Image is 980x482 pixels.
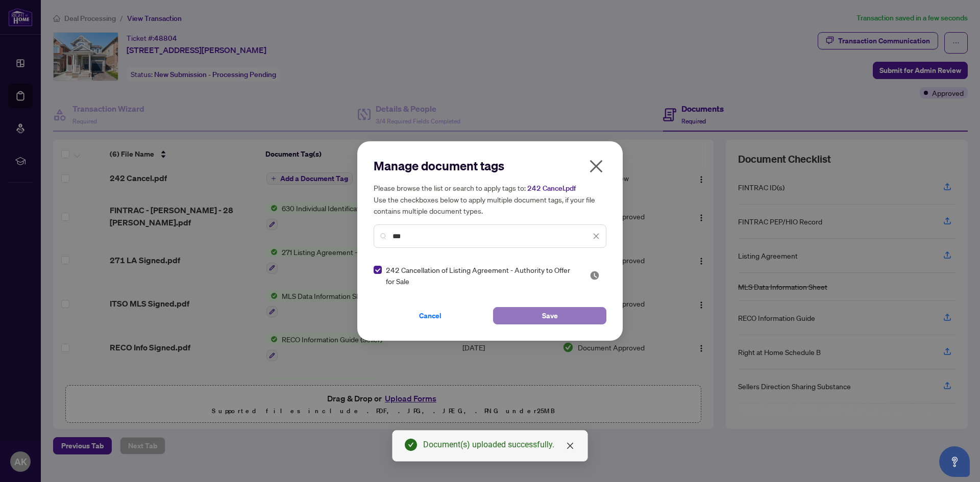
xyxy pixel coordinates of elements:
[939,446,970,477] button: Open asap
[423,439,575,451] div: Document(s) uploaded successfully.
[419,308,442,324] span: Cancel
[374,182,606,216] h5: Please browse the list or search to apply tags to: Use the checkboxes below to apply multiple doc...
[590,270,600,281] img: status
[386,264,577,287] span: 242 Cancellation of Listing Agreement - Authority to Offer for Sale
[374,307,487,324] button: Cancel
[542,308,558,324] span: Save
[590,270,600,281] span: Pending Review
[565,440,576,451] a: Close
[566,442,574,450] span: close
[374,158,606,174] h2: Manage document tags
[493,307,606,324] button: Save
[405,439,417,451] span: check-circle
[588,158,604,174] span: close
[593,233,600,240] span: close
[527,184,576,193] span: 242 Cancel.pdf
